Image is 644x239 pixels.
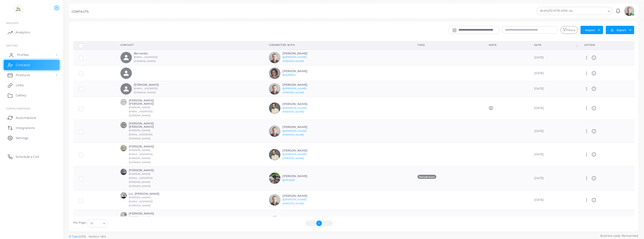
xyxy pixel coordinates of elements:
[129,212,171,215] h6: [PERSON_NAME]
[534,43,575,47] div: Date
[6,107,30,110] span: Configurations
[537,7,613,15] div: Search for option
[134,87,158,94] small: [EMAIL_ADDRESS][DOMAIN_NAME]
[600,234,638,238] span: Business cards. Reinvented.
[16,30,30,35] span: Analytics
[72,10,89,13] h5: CONTACTS
[577,8,606,14] input: Search for option
[282,153,307,160] a: @[PERSON_NAME].[PERSON_NAME]
[72,235,79,238] a: Tapni
[4,60,59,70] a: Contacts
[282,87,307,94] a: @[PERSON_NAME].[PERSON_NAME]
[6,21,18,25] span: INSIGHTS
[282,83,320,86] h6: [PERSON_NAME]
[120,212,127,218] img: avatar
[269,216,280,227] img: avatar
[623,6,636,16] a: avatar
[16,93,26,98] span: Gallery
[129,99,171,105] h6: [PERSON_NAME] [PERSON_NAME]
[16,136,28,140] span: Settings
[269,43,406,47] div: Connected With
[129,122,171,128] h6: [PERSON_NAME] [PERSON_NAME]
[282,194,320,198] h6: [PERSON_NAME]
[129,149,153,164] small: [PERSON_NAME][EMAIL_ADDRESS][PERSON_NAME][DOMAIN_NAME]
[534,71,573,75] div: [DATE]
[269,172,280,184] img: avatar
[534,198,573,202] div: [DATE]
[79,234,86,239] span: 2025
[17,53,29,57] span: Profiles
[282,198,307,205] a: @[PERSON_NAME].[PERSON_NAME]
[129,216,153,231] small: [PERSON_NAME] [PERSON_NAME][EMAIL_ADDRESS][DOMAIN_NAME]
[269,52,280,63] img: avatar
[16,63,30,67] span: Contacts
[129,145,171,148] h6: [PERSON_NAME]
[534,176,573,180] div: [DATE]
[4,90,59,100] a: Gallery
[120,43,258,47] div: Contact
[282,56,307,62] a: @[PERSON_NAME].[PERSON_NAME]
[282,52,320,55] h6: [PERSON_NAME]
[16,155,39,159] span: Schedule a Call
[120,192,127,199] a: avatar
[539,8,576,13] span: 8caf4253-9f78-4506-ad4d-1225d6471c60
[129,172,153,187] small: [PERSON_NAME][EMAIL_ADDRESS][PERSON_NAME][DOMAIN_NAME]
[269,125,280,137] img: avatar
[4,113,59,123] a: Automations
[88,219,108,227] div: Search for option
[4,133,59,143] a: Settings
[282,129,307,136] a: @[PERSON_NAME].[PERSON_NAME]
[282,70,320,73] h6: [PERSON_NAME]
[16,83,24,88] span: Links
[282,125,320,129] h6: [PERSON_NAME]
[129,169,171,172] h6: [PERSON_NAME]
[269,83,280,95] img: avatar
[269,68,280,79] img: avatar
[534,106,573,110] div: [DATE]
[584,43,629,47] div: action
[282,179,295,181] a: @vfnu0d1i
[16,73,30,77] span: Products
[134,83,171,86] h6: [PERSON_NAME]
[316,221,322,226] button: Go to page 1
[534,153,573,157] div: [DATE]
[120,145,127,151] img: avatar
[5,5,33,14] img: logo
[4,151,59,162] a: Schedule a Call
[129,106,153,117] small: [PERSON_NAME][EMAIL_ADDRESS][DOMAIN_NAME]
[4,27,59,37] a: Analytics
[129,196,153,207] small: [PERSON_NAME][EMAIL_ADDRESS][DOMAIN_NAME]
[269,149,280,160] img: avatar
[120,169,127,175] img: avatar
[120,122,127,128] img: avatar
[134,56,158,62] small: [EMAIL_ADDRESS][DOMAIN_NAME]
[534,56,573,60] div: [DATE]
[282,149,320,152] h6: [PERSON_NAME]
[534,87,573,91] div: [DATE]
[16,126,35,130] span: Integrations
[109,221,529,226] ul: Pagination
[282,102,320,106] h6: [PERSON_NAME]
[6,44,18,47] span: ENTITIES
[418,175,436,179] span: Manufactura
[4,50,59,60] a: Profiles
[4,70,59,80] a: Products
[123,54,130,61] svg: person fill
[73,221,86,225] label: Per Page
[94,221,101,226] input: Search for option
[282,106,307,113] a: @[PERSON_NAME].[PERSON_NAME]
[129,129,153,140] small: [PERSON_NAME][EMAIL_ADDRESS][DOMAIN_NAME]
[4,123,59,133] a: Integrations
[16,116,36,120] span: Automations
[282,175,320,178] h6: [PERSON_NAME]
[418,43,478,47] div: Tags
[269,194,280,206] img: avatar
[4,80,59,90] a: Links
[120,99,127,105] img: avatar
[624,6,634,16] img: avatar
[123,70,130,77] svg: person fill
[69,234,106,239] span: ©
